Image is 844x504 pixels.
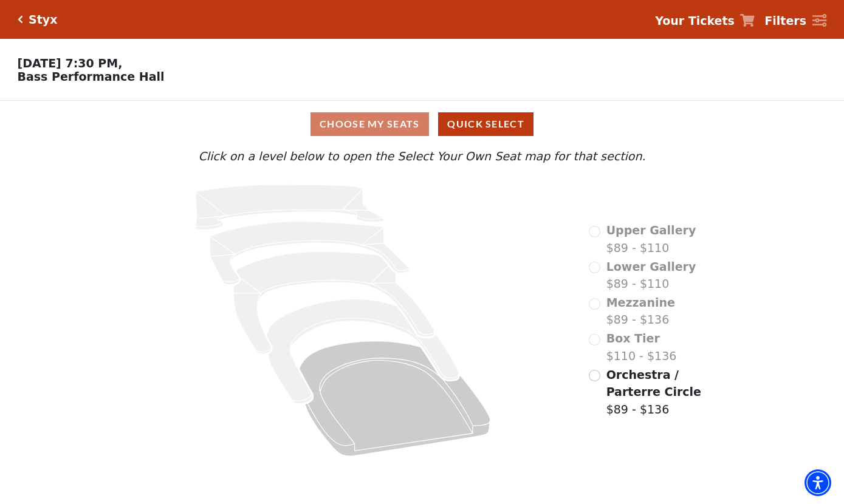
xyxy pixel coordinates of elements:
[805,469,831,496] div: Accessibility Menu
[606,260,696,273] span: Lower Gallery
[606,368,701,399] span: Orchestra / Parterre Circle
[606,222,696,256] label: $89 - $110
[438,112,534,136] button: Quick Select
[29,13,57,27] h5: Styx
[764,14,806,27] strong: Filters
[655,14,735,27] strong: Your Tickets
[655,12,755,30] a: Your Tickets
[195,185,383,230] path: Upper Gallery - Seats Available: 0
[606,332,660,345] span: Box Tier
[18,15,23,24] a: Click here to go back to filters
[606,330,677,364] label: $110 - $136
[606,296,675,309] span: Mezzanine
[606,294,675,329] label: $89 - $136
[114,148,730,165] p: Click on a level below to open the Select Your Own Seat map for that section.
[606,258,696,293] label: $89 - $110
[589,370,600,381] input: Orchestra / Parterre Circle$89 - $136
[764,12,826,30] a: Filters
[300,341,490,457] path: Orchestra / Parterre Circle - Seats Available: 263
[606,366,730,418] label: $89 - $136
[606,223,696,237] span: Upper Gallery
